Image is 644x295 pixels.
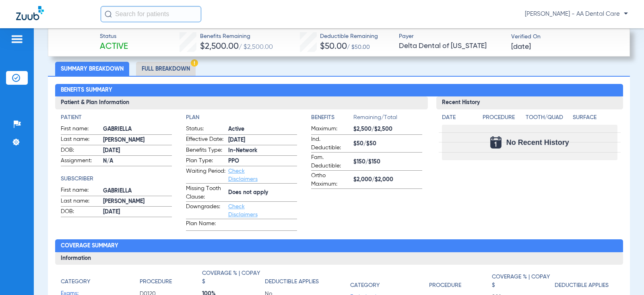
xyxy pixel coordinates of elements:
[10,34,23,44] img: hamburger-icon
[353,125,422,134] span: $2,500/$2,500
[320,32,378,41] span: Deductible Remaining
[311,135,351,152] span: Ind. Deductible:
[186,146,225,156] span: Benefits Type:
[103,197,172,206] span: [PERSON_NAME]
[265,278,319,286] h4: Deductible Applies
[61,207,100,217] span: DOB:
[103,136,172,144] span: [PERSON_NAME]
[555,281,609,290] h4: Deductible Applies
[353,176,422,184] span: $2,000/$2,000
[228,157,297,165] span: PPO
[311,172,351,188] span: Ortho Maximum:
[353,158,422,166] span: $150/$150
[186,203,225,219] span: Downgrades:
[186,135,225,145] span: Effective Date:
[200,32,273,41] span: Benefits Remaining
[103,187,172,195] span: GABRIELLA
[353,140,422,148] span: $50/$50
[492,273,550,290] h4: Coverage % | Copay $
[311,113,353,125] app-breakdown-title: Benefits
[399,41,504,51] span: Delta Dental of [US_STATE]
[350,281,380,290] h4: Category
[573,113,617,125] app-breakdown-title: Surface
[511,33,617,41] span: Verified On
[228,146,297,155] span: In-Network
[103,157,172,165] span: N/A
[140,269,202,289] app-breakdown-title: Procedure
[506,138,569,146] span: No Recent History
[55,84,623,97] h2: Benefits Summary
[228,125,297,134] span: Active
[311,153,351,170] span: Fam. Deductible:
[228,204,258,218] a: Check Disclaimers
[436,96,623,109] h3: Recent History
[399,32,504,41] span: Payer
[442,113,476,125] app-breakdown-title: Date
[265,269,328,289] app-breakdown-title: Deductible Applies
[228,136,297,144] span: [DATE]
[61,113,172,122] h4: Patient
[55,62,129,76] li: Summary Breakdown
[483,113,523,125] app-breakdown-title: Procedure
[442,113,476,122] h4: Date
[320,42,347,51] span: $50.00
[61,278,90,286] h4: Category
[61,135,100,145] span: Last name:
[55,239,623,252] h2: Coverage Summary
[526,113,570,125] app-breakdown-title: Tooth/Quad
[55,96,428,109] h3: Patient & Plan Information
[100,32,128,41] span: Status
[61,186,100,196] span: First name:
[239,44,273,50] span: / $2,500.00
[353,113,422,125] span: Remaining/Total
[228,188,297,197] span: Does not apply
[100,41,128,52] span: Active
[202,269,260,286] h4: Coverage % | Copay $
[136,62,196,76] li: Full Breakdown
[350,269,429,293] app-breakdown-title: Category
[191,59,198,67] img: Hazard
[573,113,617,122] h4: Surface
[61,269,140,289] app-breakdown-title: Category
[429,269,492,293] app-breakdown-title: Procedure
[311,113,353,122] h4: Benefits
[103,146,172,155] span: [DATE]
[186,113,297,122] h4: Plan
[525,10,628,18] span: [PERSON_NAME] - AA Dental Care
[61,197,100,207] span: Last name:
[105,10,112,18] img: Search Icon
[186,125,225,134] span: Status:
[16,6,44,20] img: Zuub Logo
[103,208,172,216] span: [DATE]
[202,269,265,289] app-breakdown-title: Coverage % | Copay $
[186,220,225,230] span: Plan Name:
[103,125,172,134] span: GABRIELLA
[492,269,555,293] app-breakdown-title: Coverage % | Copay $
[200,42,239,51] span: $2,500.00
[186,184,225,201] span: Missing Tooth Clause:
[511,42,531,52] span: [DATE]
[311,125,351,134] span: Maximum:
[347,44,370,50] span: / $50.00
[55,252,623,265] h3: Information
[228,168,258,182] a: Check Disclaimers
[140,278,172,286] h4: Procedure
[186,157,225,166] span: Plan Type:
[61,175,172,183] h4: Subscriber
[101,6,201,22] input: Search for patients
[429,281,461,290] h4: Procedure
[186,167,225,183] span: Waiting Period:
[61,157,100,166] span: Assignment:
[555,269,617,293] app-breakdown-title: Deductible Applies
[483,113,523,122] h4: Procedure
[61,146,100,156] span: DOB:
[490,136,502,149] img: Calendar
[61,125,100,134] span: First name:
[526,113,570,122] h4: Tooth/Quad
